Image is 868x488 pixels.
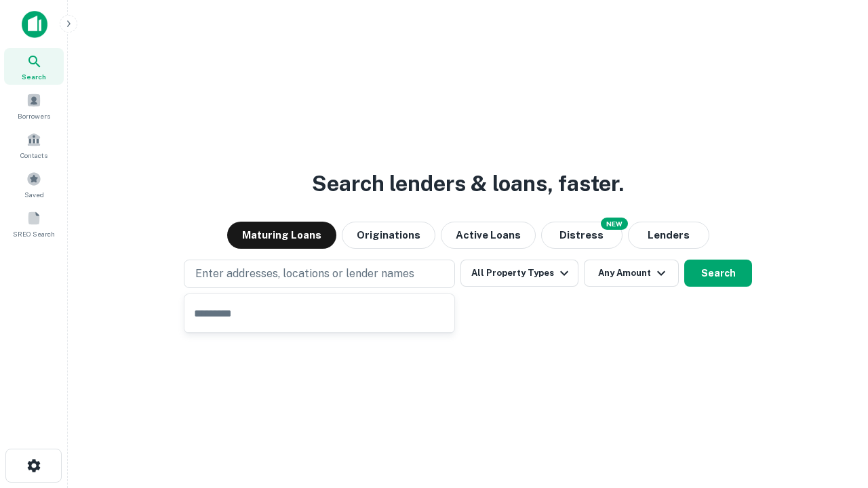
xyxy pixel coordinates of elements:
a: Borrowers [4,87,64,124]
button: Search [684,260,752,287]
a: Saved [4,166,64,203]
button: Maturing Loans [227,222,336,249]
span: Search [22,71,46,82]
div: NEW [601,218,628,230]
button: Any Amount [584,260,679,287]
h3: Search lenders & loans, faster. [312,167,624,200]
iframe: Chat Widget [800,380,868,445]
span: Saved [24,189,44,200]
p: Enter addresses, locations or lender names [195,266,414,282]
span: Contacts [20,150,47,161]
button: Lenders [628,222,709,249]
span: SREO Search [13,228,55,239]
button: Originations [342,222,435,249]
a: SREO Search [4,205,64,242]
button: Search distressed loans with lien and other non-mortgage details. [541,222,623,249]
a: Contacts [4,127,64,163]
button: All Property Types [460,260,578,287]
img: capitalize-icon.png [22,11,47,38]
button: Active Loans [441,222,536,249]
button: Enter addresses, locations or lender names [184,260,455,288]
a: Search [4,48,64,85]
span: Borrowers [18,110,50,121]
